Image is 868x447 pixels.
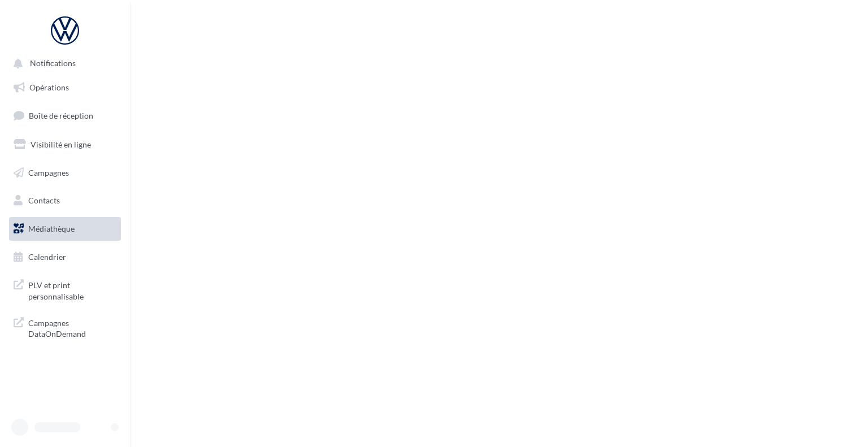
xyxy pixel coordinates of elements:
[7,189,123,212] a: Contacts
[30,59,76,68] span: Notifications
[7,245,123,269] a: Calendrier
[28,167,69,177] span: Campagnes
[31,140,91,149] span: Visibilité en ligne
[28,196,60,205] span: Contacts
[7,161,123,185] a: Campagnes
[28,224,75,233] span: Médiathèque
[28,277,116,302] span: PLV et print personnalisable
[7,311,123,344] a: Campagnes DataOnDemand
[7,103,123,128] a: Boîte de réception
[7,76,123,99] a: Opérations
[29,111,93,120] span: Boîte de réception
[7,133,123,157] a: Visibilité en ligne
[7,217,123,241] a: Médiathèque
[28,252,66,262] span: Calendrier
[29,83,69,92] span: Opérations
[28,315,116,340] span: Campagnes DataOnDemand
[7,273,123,306] a: PLV et print personnalisable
